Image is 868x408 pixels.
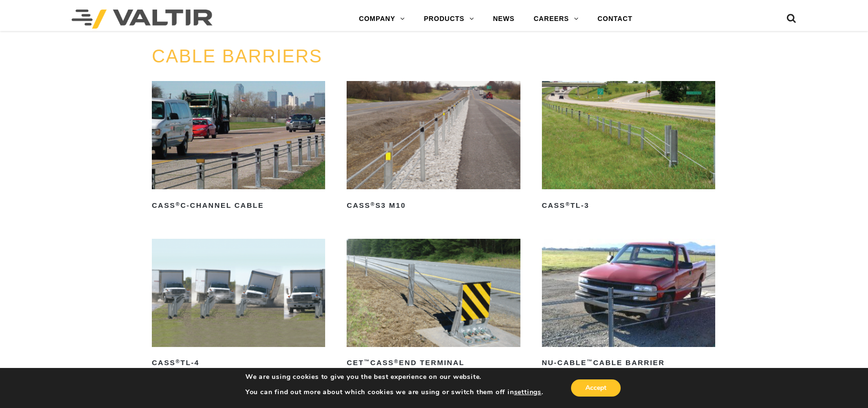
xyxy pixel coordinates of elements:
[347,356,520,371] h2: CET CASS End Terminal
[542,356,715,371] h2: NU-CABLE Cable Barrier
[176,358,180,364] sup: ®
[542,81,715,213] a: CASS®TL-3
[72,10,212,29] img: Valtir
[394,358,399,364] sup: ®
[152,356,325,371] h2: CASS TL-4
[587,358,593,364] sup: ™
[152,198,325,213] h2: CASS C-Channel Cable
[588,10,642,29] a: CONTACT
[347,81,520,213] a: CASS®S3 M10
[245,373,543,381] p: We are using cookies to give you the best experience on our website.
[542,239,715,371] a: NU-CABLE™Cable Barrier
[176,201,180,207] sup: ®
[152,239,325,371] a: CASS®TL-4
[347,239,520,371] a: CET™CASS®End Terminal
[414,10,484,29] a: PRODUCTS
[349,10,414,29] a: COMPANY
[542,198,715,213] h2: CASS TL-3
[152,46,322,66] a: CABLE BARRIERS
[245,388,543,397] p: You can find out more about which cookies we are using or switch them off in .
[524,10,588,29] a: CAREERS
[565,201,570,207] sup: ®
[347,198,520,213] h2: CASS S3 M10
[514,388,541,397] button: settings
[370,201,375,207] sup: ®
[483,10,524,29] a: NEWS
[152,81,325,213] a: CASS®C-Channel Cable
[571,379,621,397] button: Accept
[364,358,370,364] sup: ™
